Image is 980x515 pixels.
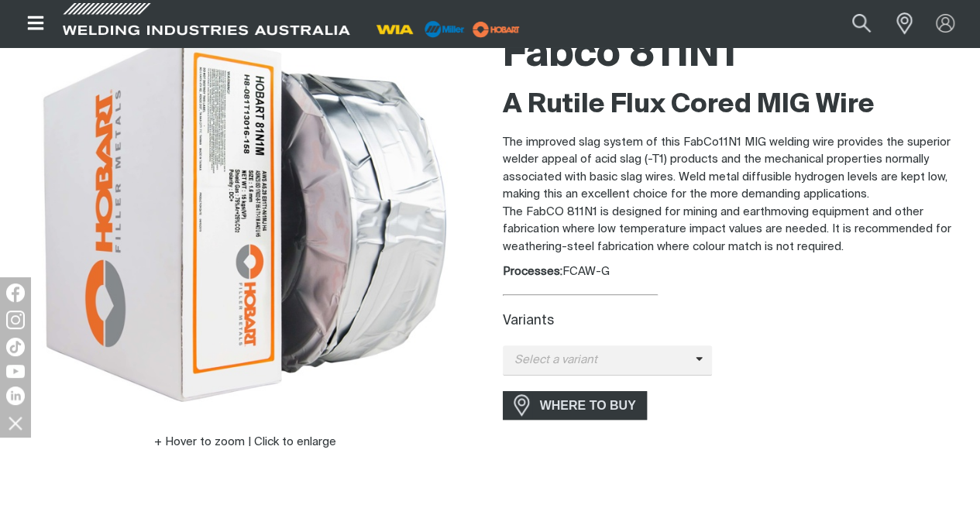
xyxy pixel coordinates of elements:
a: miller [468,23,524,35]
a: WHERE TO BUY [503,391,648,420]
img: Facebook [6,283,25,302]
strong: Processes: [503,266,562,277]
h1: Fabco 811N1 [503,30,968,81]
img: hide socials [2,410,29,436]
input: Product name or item number... [816,6,888,41]
p: The improved slag system of this FabCo11N1 MIG welding wire provides the superior welder appeal o... [503,134,968,204]
label: Variants [503,314,554,328]
span: Select a variant [503,352,696,369]
img: Instagram [6,311,25,329]
img: TikTok [6,338,25,356]
img: YouTube [6,365,25,378]
span: WHERE TO BUY [530,393,646,418]
img: LinkedIn [6,386,25,405]
button: Hover to zoom | Click to enlarge [145,433,346,451]
img: miller [468,18,524,41]
button: Search products [835,6,888,41]
h2: A Rutile Flux Cored MIG Wire [503,88,968,122]
img: Fabco 811N1 [31,22,459,410]
div: FCAW-G [503,263,968,281]
div: The FabCO 811N1 is designed for mining and earthmoving equipment and other fabrication where low ... [503,88,968,256]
